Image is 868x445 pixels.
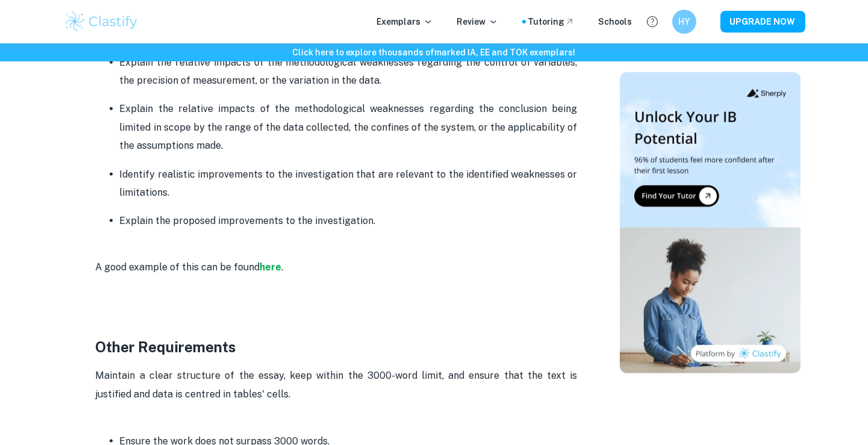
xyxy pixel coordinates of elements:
p: Explain the relative impacts of the methodological weaknesses regarding the control of variables,... [120,54,578,90]
p: Exemplars [377,15,433,28]
p: Explain the relative impacts of the methodological weaknesses regarding the conclusion being limi... [120,100,578,155]
button: HY [672,10,696,34]
img: Clastify logo [63,10,140,34]
h6: Click here to explore thousands of marked IA, EE and TOK exemplars ! [2,46,866,59]
img: Thumbnail [620,72,801,373]
a: here [260,261,282,273]
a: Schools [599,15,632,28]
p: Review [457,15,498,28]
p: Explain the proposed improvements to the investigation. [120,212,578,230]
h6: HY [677,15,691,28]
span: A good example of this can be found [96,261,260,273]
span: . [282,261,284,273]
button: UPGRADE NOW [720,11,805,33]
p: Identify realistic improvements to the investigation that are relevant to the identified weakness... [120,166,578,202]
a: Tutoring [528,15,575,28]
button: Help and Feedback [642,11,663,32]
strong: Other Requirements [96,338,237,355]
span: Maintain a clear structure of the essay, keep within the 3000-word limit, and ensure that the tex... [96,370,580,399]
